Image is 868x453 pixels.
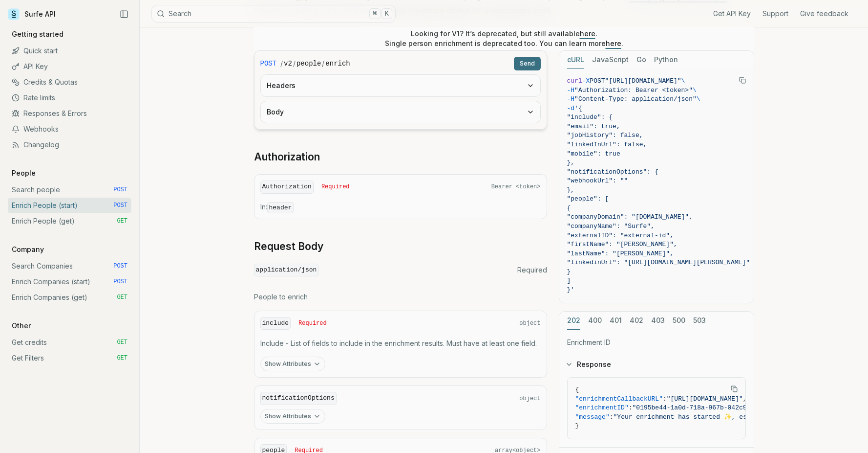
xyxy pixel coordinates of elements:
span: POST [113,262,127,270]
a: Support [762,9,788,19]
span: "[URL][DOMAIN_NAME]" [605,77,681,85]
span: GET [117,294,127,301]
span: Required [517,265,547,275]
span: "people": [ [567,195,609,203]
span: }, [567,186,575,194]
code: header [267,202,294,213]
span: }' [567,286,575,294]
a: Responses & Errors [8,106,131,121]
a: Enrich Companies (get) GET [8,290,131,305]
p: Other [8,321,35,331]
span: "Your enrichment has started ✨, estimated time: 2 seconds." [614,413,842,421]
span: / [293,59,296,68]
button: Collapse Sidebar [117,7,131,22]
span: "enrichmentCallbackURL" [575,395,663,403]
span: POST [590,77,605,85]
button: Headers [261,75,540,96]
a: Quick start [8,43,131,59]
span: -H [567,87,575,94]
a: Search people POST [8,182,131,198]
button: 401 [610,312,622,330]
span: "Authorization: Bearer <token>" [574,87,693,94]
span: POST [113,186,127,194]
span: "message" [575,413,610,421]
button: 500 [673,312,685,330]
a: here [580,29,595,38]
a: Get Filters GET [8,350,131,366]
a: Rate limits [8,90,131,106]
span: object [519,395,540,403]
a: API Key [8,59,131,74]
span: "jobHistory": false, [567,132,643,139]
button: Search⌘K [151,5,396,23]
span: Required [298,319,327,327]
span: \ [697,95,700,103]
span: object [519,319,540,327]
span: "Content-Type: application/json" [574,95,697,103]
p: Enrichment ID [567,338,746,347]
p: Include - List of fields to include in the enrichment results. Must have at least one field. [260,339,541,348]
button: Copy Text [727,382,741,396]
span: \ [693,87,697,94]
span: '{ [574,105,582,112]
p: People [8,168,40,178]
span: GET [117,354,127,362]
span: "linkedInUrl": false, [567,141,647,148]
code: include [260,317,291,330]
span: POST [260,59,277,68]
code: people [296,59,321,68]
span: -X [582,77,590,85]
span: : [610,413,614,421]
button: 503 [693,312,706,330]
span: "include": { [567,113,613,121]
span: "enrichmentID" [575,404,629,411]
span: "[URL][DOMAIN_NAME]" [667,395,743,403]
a: Surfe API [8,7,56,22]
span: \ [681,77,685,85]
button: 400 [588,312,602,330]
span: } [567,268,571,275]
button: Go [636,51,646,69]
p: In: [260,202,541,213]
span: "companyName": "Surfe", [567,223,655,230]
a: Credits & Quotas [8,74,131,90]
span: "mobile": true [567,150,620,158]
span: POST [113,202,127,209]
code: notificationOptions [260,392,337,405]
a: here [606,39,621,47]
a: Give feedback [800,9,848,19]
span: curl [567,77,582,85]
button: Copy Text [735,73,750,88]
kbd: K [381,8,392,19]
a: Get credits GET [8,335,131,350]
span: Required [321,183,350,191]
span: GET [117,339,127,346]
p: Company [8,245,48,254]
button: Response [559,352,754,377]
span: "notificationOptions": { [567,168,658,176]
span: Bearer <token> [491,183,541,191]
a: Search Companies POST [8,258,131,274]
span: { [575,386,579,393]
code: application/json [254,264,319,277]
span: : [663,395,667,403]
p: People to enrich [254,292,547,302]
a: Enrich People (start) POST [8,198,131,213]
a: Webhooks [8,121,131,137]
span: }, [567,159,575,166]
button: Body [261,101,540,123]
a: Enrich People (get) GET [8,213,131,229]
span: } [575,422,579,430]
p: Looking for V1? It’s deprecated, but still available . Single person enrichment is deprecated too... [385,29,623,48]
span: , [743,395,747,403]
span: "linkedinUrl": "[URL][DOMAIN_NAME][PERSON_NAME]" [567,259,750,266]
span: "firstName": "[PERSON_NAME]", [567,241,677,248]
span: "webhookUrl": "" [567,177,628,184]
span: POST [113,278,127,286]
button: Show Attributes [260,357,325,371]
a: Changelog [8,137,131,153]
p: Getting started [8,29,67,39]
span: "externalID": "external-id", [567,232,674,239]
button: 402 [630,312,643,330]
span: "email": true, [567,123,620,130]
